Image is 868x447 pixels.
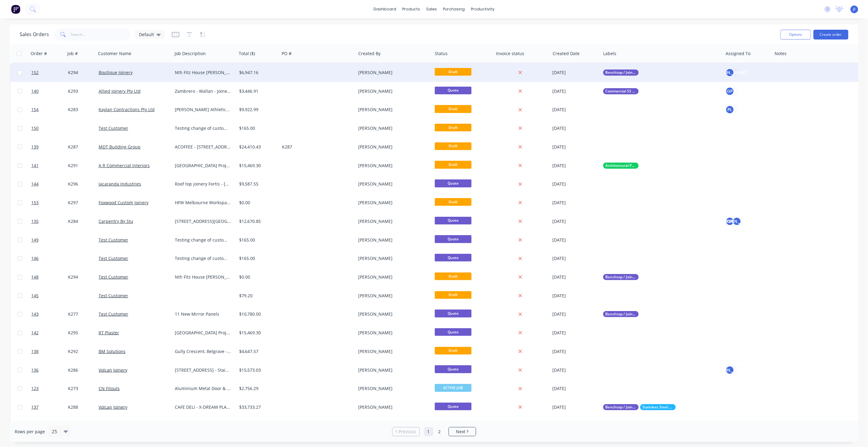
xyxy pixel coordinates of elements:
a: 148 [31,268,68,286]
div: [PERSON_NAME] [358,274,426,280]
button: Options [780,30,811,39]
span: 135 [31,218,39,224]
div: GP [725,217,735,226]
div: $3,446.91 [239,88,275,94]
span: Quote [435,254,472,261]
div: [PERSON_NAME] Athletics Seating Extension - Supply & Install Handrails / Balustrades [175,107,231,113]
button: [PERSON_NAME] [725,366,735,375]
div: Labels [603,51,616,57]
div: [PERSON_NAME] [358,330,426,336]
div: [PERSON_NAME] [358,163,426,169]
span: 141 [31,163,39,169]
div: K293 [68,88,92,94]
span: Quote [435,87,472,94]
div: K292 [68,348,92,355]
div: K287 [282,144,350,150]
div: $2,756.29 [239,385,275,392]
div: $165.00 [239,255,275,261]
div: Invoice status [496,51,524,57]
span: Next [456,429,465,435]
div: [DATE] [553,200,598,206]
div: [DATE] [553,348,598,355]
a: Test Customer [99,274,128,280]
div: [DATE] [553,404,598,410]
div: $9,587.55 [239,181,275,187]
span: 150 [31,125,39,131]
a: 144 [31,175,68,193]
a: dashboard [370,5,399,14]
div: Status [435,51,448,57]
div: HFW Melbourne Workspace [175,200,231,206]
a: 139 [31,138,68,156]
div: K284 [68,218,92,224]
a: 146 [31,249,68,268]
a: 137 [31,398,68,416]
div: [PERSON_NAME] [358,107,426,113]
a: Carpentry By Stu [99,218,133,224]
div: K297 [68,200,92,206]
div: [PERSON_NAME] [358,348,426,355]
span: Quote [435,328,472,336]
span: Draft [435,272,472,280]
div: [DATE] [553,181,598,187]
div: K283 [68,107,92,113]
div: CAFE DELI - X-DREAM PLAYGROUND [STREET_ADDRESS] [175,404,231,410]
div: [DATE] [553,218,598,224]
span: Draft [435,198,472,206]
span: Draft [435,161,472,168]
div: [GEOGRAPHIC_DATA] Project [STREET_ADDRESS] [175,330,231,336]
a: 154 [31,100,68,119]
a: Allied Joinery Pty Ltd [99,88,141,94]
div: [DATE] [553,293,598,299]
div: $0.00 [239,200,275,206]
div: [DATE] [553,107,598,113]
div: [PERSON_NAME] [732,217,742,226]
div: [PERSON_NAME] [358,237,426,243]
span: Default [139,31,154,38]
div: Customer Name [98,51,131,57]
div: Testing change of customer [175,255,231,261]
div: [PERSON_NAME] [358,367,426,373]
div: [STREET_ADDRESS][GEOGRAPHIC_DATA] North - Stainless Steel Joinery Items [175,218,231,224]
div: $33,733.27 [239,404,275,410]
span: 138 [31,348,39,355]
span: Draft [435,105,472,113]
span: 145 [31,293,39,299]
span: ACTIVE JOB [435,384,472,392]
a: 138 [31,342,68,361]
span: Stainless Steel Package [643,404,673,410]
div: [DATE] [553,367,598,373]
a: 140 [31,82,68,100]
div: products [399,5,423,14]
div: [PERSON_NAME] [358,200,426,206]
div: [DATE] [553,163,598,169]
button: Create order [814,30,848,39]
div: Job Description [175,51,206,57]
button: PL [725,105,735,114]
span: Quote [435,365,472,373]
div: [DATE] [553,330,598,336]
div: [PERSON_NAME] [358,218,426,224]
span: Commercial SS Benches [606,88,636,94]
div: $165.00 [239,237,275,243]
div: Roof top joinery Fortis - [STREET_ADDRESS][GEOGRAPHIC_DATA][STREET_ADDRESS] [175,181,231,187]
div: $4,647.57 [239,348,275,355]
div: Assigned To [726,51,750,57]
div: K277 [68,311,92,317]
button: GP[PERSON_NAME] [725,217,742,226]
div: K273 [68,385,92,392]
div: Zambrero - Wallan - Joinery [175,88,231,94]
span: 153 [31,200,39,206]
a: 136 [31,361,68,379]
a: Kaylan Contractions Pty Ltd [99,107,155,112]
a: Test Customer [99,311,128,317]
span: Draft [435,124,472,131]
button: Commercial SS Benches [603,88,639,94]
div: Order # [31,51,47,57]
div: [PERSON_NAME] [725,68,735,77]
a: Jacaranda Industries [99,181,141,187]
span: Draft [435,68,472,76]
span: Quote [435,310,472,317]
div: [PERSON_NAME] [358,144,426,150]
span: 154 [31,107,39,113]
